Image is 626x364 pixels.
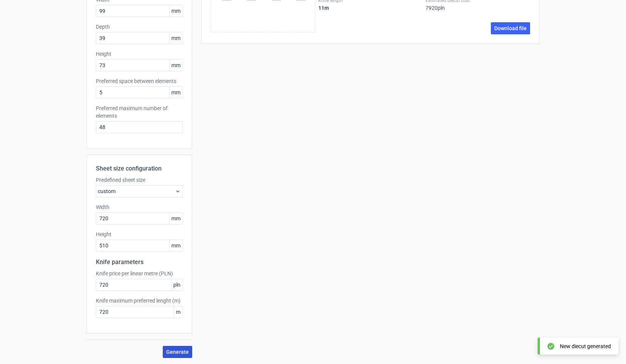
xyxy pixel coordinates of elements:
[171,279,182,290] span: pln
[169,60,182,71] span: mm
[96,258,183,267] h2: Knife parameters
[169,240,182,251] span: mm
[169,213,182,224] span: mm
[96,203,183,211] label: Width
[96,230,183,238] label: Height
[96,185,183,197] div: custom
[96,50,183,58] label: Height
[491,22,530,34] a: Download file
[96,270,183,277] label: Knife price per linear metre (PLN)
[169,5,182,17] span: mm
[169,87,182,98] span: mm
[174,306,182,318] span: m
[169,32,182,44] span: mm
[318,5,329,11] strong: 11 m
[96,164,183,173] h2: Sheet size configuration
[163,346,192,358] button: Generate
[96,176,183,184] label: Predefined sheet size
[96,77,183,85] label: Preferred space between elements
[560,342,611,350] div: New diecut generated
[96,297,183,304] label: Knife maximum preferred lenght (m)
[96,212,183,224] input: custom
[166,349,189,355] span: Generate
[96,23,183,31] label: Depth
[96,240,183,252] input: custom
[96,104,183,120] label: Preferred maximum number of elements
